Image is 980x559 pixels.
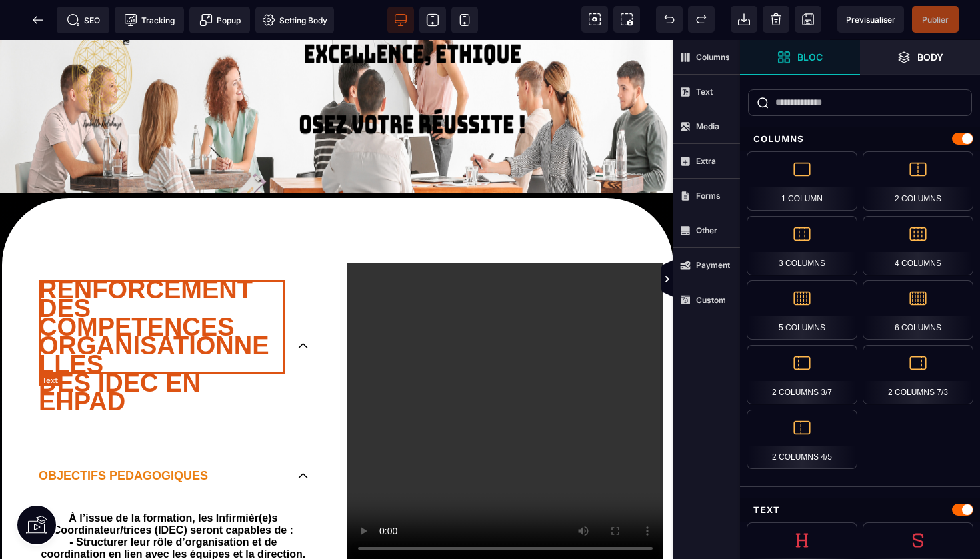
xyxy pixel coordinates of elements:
strong: Forms [696,191,721,201]
strong: Payment [696,260,730,270]
div: 2 Columns 4/5 [747,410,857,469]
span: Tracking [124,13,175,27]
strong: Other [696,225,717,235]
strong: Columns [696,52,730,62]
span: Popup [199,13,241,27]
strong: Bloc [797,52,823,62]
div: 5 Columns [747,280,857,340]
span: Setting Body [262,13,327,27]
div: 6 Columns [863,280,973,340]
div: 1 Column [747,151,857,211]
span: Screenshot [613,6,640,33]
div: 2 Columns [863,151,973,211]
strong: Extra [696,156,716,166]
strong: Custom [696,295,726,305]
div: 3 Columns [747,216,857,275]
span: Publier [922,15,949,25]
strong: Body [917,52,943,62]
div: 2 Columns 7/3 [863,345,973,404]
span: View components [581,6,608,33]
span: SEO [67,13,100,27]
div: Columns [740,127,980,151]
div: 2 Columns 3/7 [747,345,857,404]
span: Open Blocks [740,40,860,75]
p: OBJECTIFS PEDAGOGIQUES [39,426,285,445]
strong: Media [696,121,719,131]
div: 4 Columns [863,216,973,275]
strong: Text [696,87,713,97]
p: RENFORCEMENT DES COMPETENCES ORGANISATIONNELLES DES IDEC EN EHPAD [39,241,285,371]
span: Open Layer Manager [860,40,980,75]
div: Text [740,498,980,522]
span: Previsualiser [846,15,895,25]
span: Preview [837,6,904,33]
